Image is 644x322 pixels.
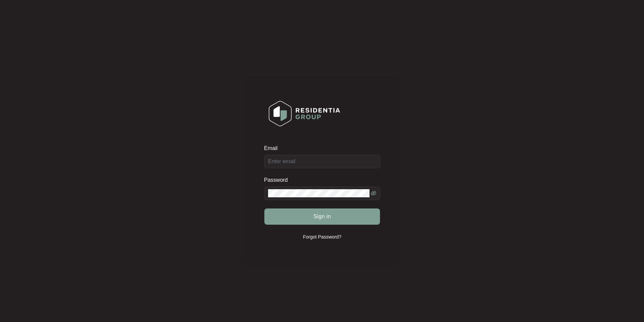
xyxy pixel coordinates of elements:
[264,177,293,183] label: Password
[313,213,331,221] span: Sign in
[371,191,376,196] span: eye-invisible
[303,233,341,240] p: Forgot Password?
[264,145,282,152] label: Email
[264,155,380,168] input: Email
[268,189,369,197] input: Password
[264,96,344,131] img: Login Logo
[264,208,380,225] button: Sign in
